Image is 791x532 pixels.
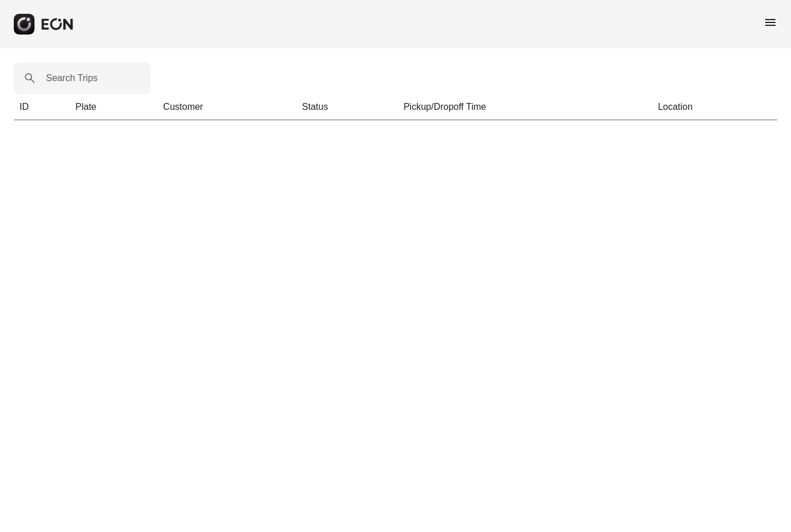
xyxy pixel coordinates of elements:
[398,94,652,120] th: Pickup/Dropoff Time
[14,94,70,120] th: ID
[70,94,158,120] th: Plate
[296,94,398,120] th: Status
[46,71,98,85] label: Search Trips
[158,94,296,120] th: Customer
[763,16,777,29] span: menu
[652,94,777,120] th: Location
